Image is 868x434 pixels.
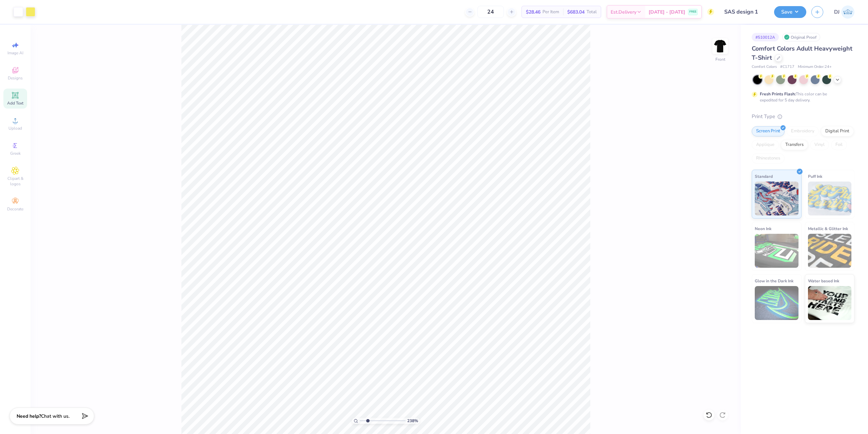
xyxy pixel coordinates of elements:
[752,44,852,62] span: Comfort Colors Adult Heavyweight T-Shirt
[780,64,794,70] span: # C1717
[834,8,840,16] span: DJ
[8,126,22,131] span: Upload
[808,277,839,284] span: Water based Ink
[808,173,822,180] span: Puff Ink
[7,100,23,106] span: Add Text
[567,8,585,16] span: $683.04
[755,277,793,284] span: Glow in the Dark Ink
[649,8,685,16] span: [DATE] - [DATE]
[760,91,796,97] strong: Fresh Prints Flash:
[752,126,785,136] div: Screen Print
[526,8,540,16] span: $28.46
[774,6,806,18] button: Save
[755,182,798,215] img: Standard
[808,182,852,215] img: Puff Ink
[3,176,27,187] span: Clipart & logos
[17,413,41,419] strong: Need help?
[611,8,636,16] span: Est. Delivery
[752,113,854,120] div: Print Type
[542,8,559,16] span: Per Item
[10,151,21,156] span: Greek
[715,56,725,62] div: Front
[752,153,785,164] div: Rhinestones
[755,234,798,268] img: Neon Ink
[477,6,504,18] input: – –
[719,5,769,19] input: Untitled Design
[752,140,779,150] div: Applique
[713,39,727,53] img: Front
[7,206,23,212] span: Decorate
[808,234,852,268] img: Metallic & Glitter Ink
[798,64,832,70] span: Minimum Order: 24 +
[407,418,418,424] span: 238 %
[689,10,696,14] span: FREE
[752,33,779,41] div: # 510012A
[41,413,70,419] span: Chat with us.
[808,286,852,320] img: Water based Ink
[782,33,820,41] div: Original Proof
[755,225,771,232] span: Neon Ink
[760,91,843,103] div: This color can be expedited for 5 day delivery.
[8,75,23,81] span: Designs
[831,140,847,150] div: Foil
[841,5,854,19] img: Danyl Jon Ferrer
[821,126,854,136] div: Digital Print
[810,140,829,150] div: Vinyl
[587,8,597,16] span: Total
[755,286,798,320] img: Glow in the Dark Ink
[752,64,777,70] span: Comfort Colors
[781,140,808,150] div: Transfers
[7,50,23,56] span: Image AI
[834,5,854,19] a: DJ
[808,225,848,232] span: Metallic & Glitter Ink
[755,173,773,180] span: Standard
[787,126,819,136] div: Embroidery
